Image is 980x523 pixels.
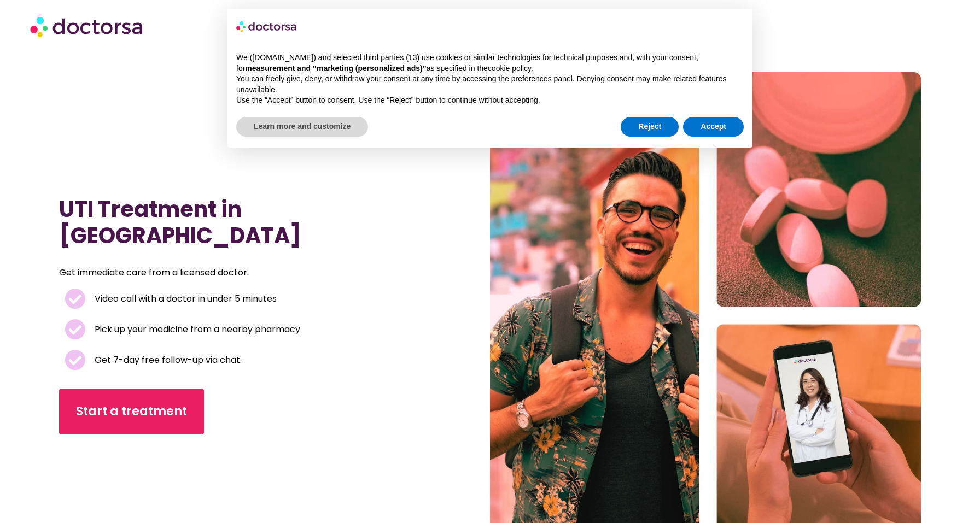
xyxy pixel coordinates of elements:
[488,64,531,73] a: cookie policy
[92,352,242,368] span: Get 7-day free follow-up via chat.
[245,64,426,73] strong: measurement and “marketing (personalized ads)”
[92,322,300,337] span: Pick up your medicine from a nearby pharmacy
[236,117,368,137] button: Learn more and customize
[92,291,277,307] span: Video call with a doctor in under 5 minutes
[59,389,204,434] a: Start a treatment
[236,95,744,106] p: Use the “Accept” button to consent. Use the “Reject” button to continue without accepting.
[59,196,425,249] h1: UTI Treatment in [GEOGRAPHIC_DATA]
[621,117,679,137] button: Reject
[236,17,297,35] img: logo
[683,117,744,137] button: Accept
[76,403,187,420] span: Start a treatment
[59,265,399,280] p: Get immediate care from a licensed doctor.
[236,52,744,74] p: We ([DOMAIN_NAME]) and selected third parties (13) use cookies or similar technologies for techni...
[236,74,744,95] p: You can freely give, deny, or withdraw your consent at any time by accessing the preferences pane...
